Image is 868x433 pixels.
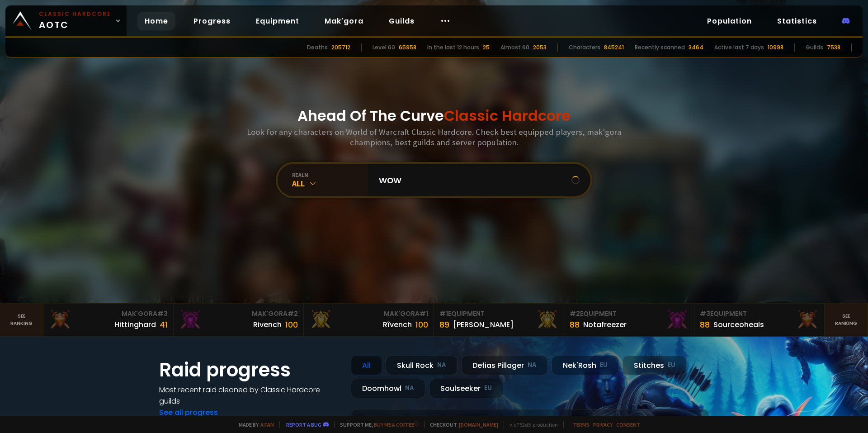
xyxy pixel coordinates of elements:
[304,304,434,336] a: Mak'Gora#1Rîvench100
[159,356,340,384] h1: Raid progress
[825,304,868,336] a: Seeranking
[552,356,619,375] div: Nek'Rosh
[600,361,608,370] small: EU
[616,421,640,428] a: Consent
[504,421,558,428] span: v. d752d5 - production
[285,319,298,331] div: 100
[292,171,368,178] div: realm
[483,43,490,52] div: 25
[713,319,764,330] div: Sourceoheals
[570,309,580,318] span: # 2
[399,43,416,52] div: 65958
[114,319,156,330] div: Hittinghard
[459,421,498,428] a: [DOMAIN_NAME]
[297,105,571,127] h1: Ahead Of The Curve
[424,421,498,428] span: Checkout
[159,407,218,418] a: See all progress
[351,356,382,375] div: All
[260,421,274,428] a: a fan
[186,12,238,30] a: Progress
[5,5,127,36] a: Classic HardcoreAOTC
[39,10,111,32] span: AOTC
[373,43,395,52] div: Level 60
[635,43,685,52] div: Recently scanned
[668,361,675,370] small: EU
[159,384,340,407] h4: Most recent raid cleaned by Classic Hardcore guilds
[570,309,689,319] div: Equipment
[331,43,350,52] div: 205712
[415,319,428,331] div: 100
[286,421,321,428] a: Report a bug
[405,384,414,393] small: NA
[253,319,282,330] div: Rivench
[700,12,759,30] a: Population
[49,309,168,319] div: Mak'Gora
[700,309,819,319] div: Equipment
[444,105,571,126] span: Classic Hardcore
[484,384,492,393] small: EU
[243,127,625,148] h3: Look for any characters on World of Warcraft Classic Hardcore. Check best equipped players, mak'g...
[570,319,580,331] div: 88
[179,309,298,319] div: Mak'Gora
[351,379,425,398] div: Doomhowl
[137,12,175,30] a: Home
[573,421,590,428] a: Terms
[694,304,825,336] a: #3Equipment88Sourceoheals
[700,309,710,318] span: # 3
[427,43,479,52] div: In the last 12 hours
[288,309,298,318] span: # 2
[334,421,419,428] span: Support me,
[386,356,458,375] div: Skull Rock
[806,43,823,52] div: Guilds
[309,309,428,319] div: Mak'Gora
[439,309,558,319] div: Equipment
[500,43,529,52] div: Almost 60
[593,421,613,428] a: Privacy
[383,319,412,330] div: Rîvench
[439,309,448,318] span: # 1
[768,43,783,52] div: 10998
[43,304,174,336] a: Mak'Gora#3Hittinghard41
[461,356,548,375] div: Defias Pillager
[533,43,547,52] div: 2053
[351,409,709,433] a: [DATE]zgpetri on godDefias Pillager8 /90
[292,178,368,189] div: All
[174,304,304,336] a: Mak'Gora#2Rivench100
[429,379,503,398] div: Soulseeker
[307,43,328,52] div: Deaths
[317,12,371,30] a: Mak'gora
[569,43,600,52] div: Characters
[827,43,840,52] div: 7538
[439,319,449,331] div: 89
[374,421,419,428] a: Buy me a coffee
[700,319,710,331] div: 88
[420,309,428,318] span: # 1
[528,361,537,370] small: NA
[157,309,168,318] span: # 3
[434,304,564,336] a: #1Equipment89[PERSON_NAME]
[39,10,111,18] small: Classic Hardcore
[604,43,624,52] div: 845241
[382,12,422,30] a: Guilds
[437,361,446,370] small: NA
[373,164,571,196] input: Search a character...
[623,356,687,375] div: Stitches
[249,12,307,30] a: Equipment
[689,43,703,52] div: 3464
[453,319,514,330] div: [PERSON_NAME]
[564,304,694,336] a: #2Equipment88Notafreezer
[160,319,168,331] div: 41
[770,12,824,30] a: Statistics
[714,43,764,52] div: Active last 7 days
[233,421,274,428] span: Made by
[583,319,627,330] div: Notafreezer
